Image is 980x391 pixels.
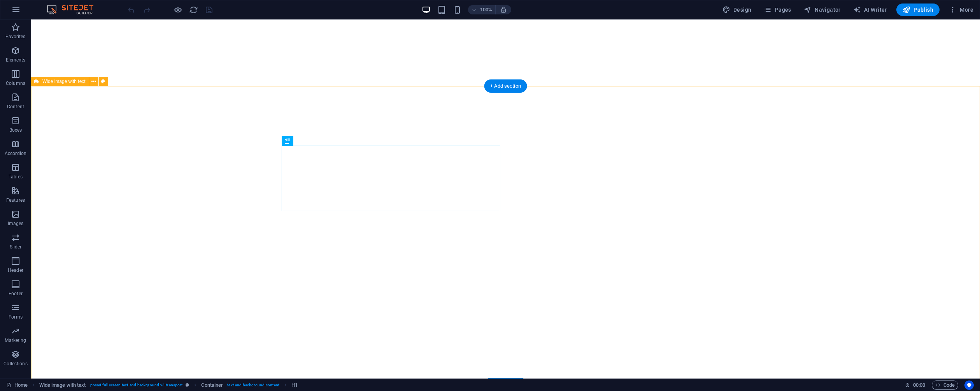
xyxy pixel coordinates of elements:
[39,380,86,390] span: Click to select. Double-click to edit
[500,6,507,13] i: On resize automatically adjust zoom level to fit chosen device.
[6,197,25,203] p: Features
[189,5,198,14] button: reload
[291,380,298,390] span: Click to select. Double-click to edit
[173,5,182,14] button: Click here to leave preview mode and continue editing
[6,380,28,390] a: Click to cancel selection. Double-click to open Pages
[480,5,492,14] h6: 100%
[5,337,26,343] p: Marketing
[186,383,189,387] i: This element is a customizable preset
[719,4,755,16] div: Design (Ctrl+Alt+Y)
[9,127,22,133] p: Boxes
[9,314,23,320] p: Forms
[201,380,223,390] span: Click to select. Double-click to edit
[964,380,974,390] button: Usercentrics
[804,6,841,14] span: Navigator
[6,80,25,86] p: Columns
[949,6,973,14] span: More
[468,5,496,14] button: 100%
[932,380,958,390] button: Code
[8,267,23,273] p: Header
[9,174,23,180] p: Tables
[761,4,794,16] button: Pages
[850,4,890,16] button: AI Writer
[913,380,925,390] span: 00 00
[39,380,298,390] nav: breadcrumb
[42,79,86,84] span: Wide image with text
[946,4,976,16] button: More
[764,6,791,14] span: Pages
[484,79,527,93] div: + Add section
[801,4,844,16] button: Navigator
[226,380,279,390] span: . text-and-background-content
[719,4,755,16] button: Design
[6,57,26,63] p: Elements
[5,150,26,157] p: Accordion
[7,104,24,110] p: Content
[9,291,23,297] p: Footer
[903,6,933,14] span: Publish
[919,382,920,388] span: :
[853,6,887,14] span: AI Writer
[4,361,27,367] p: Collections
[89,380,182,390] span: . preset-fullscreen-text-and-background-v3-transport
[5,33,25,40] p: Favorites
[189,5,198,14] i: Reload page
[484,378,527,391] div: + Add section
[905,380,926,390] h6: Session time
[45,5,103,14] img: Editor Logo
[8,220,24,227] p: Images
[896,4,940,16] button: Publish
[10,244,22,250] p: Slider
[935,380,955,390] span: Code
[722,6,752,14] span: Design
